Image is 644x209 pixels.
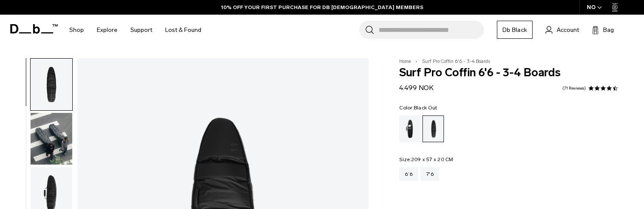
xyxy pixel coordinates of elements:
a: Black Out [422,115,444,142]
span: Surf Pro Coffin 6'6 - 3-4 Boards [422,59,490,64]
span: 4.499 NOK [399,84,434,92]
a: Shop [69,15,84,45]
nav: Main Navigation [63,15,208,45]
button: Bag [592,25,614,35]
button: Surf Pro Coffin 6'6 - 3-4 Boards [30,112,73,165]
legend: Color: [399,105,437,110]
a: Db x New Amsterdam Surf Association [399,115,421,142]
button: Surf Pro Coffin 6'6 - 3-4 Boards [30,58,73,111]
a: 71 reviews [562,86,586,90]
a: 7'6 [421,167,439,181]
a: Lost & Found [165,15,201,45]
img: Surf Pro Coffin 6'6 - 3-4 Boards [31,113,72,165]
a: Account [545,25,579,35]
a: Home [399,59,411,64]
a: 6’6 [399,167,418,181]
legend: Size: [399,157,453,162]
span: 209 x 57 x 20 CM [411,156,453,162]
span: Account [557,25,579,34]
a: Support [130,15,152,45]
a: Explore [97,15,117,45]
nav: breadcrumb [399,58,490,66]
img: Surf Pro Coffin 6'6 - 3-4 Boards [31,59,72,110]
a: Db Black [497,21,533,39]
span: Surf Pro Coffin 6'6 - 3-4 Boards [399,67,618,78]
span: Black Out [414,105,437,111]
span: Bag [603,25,614,34]
a: 10% OFF YOUR FIRST PURCHASE FOR DB [DEMOGRAPHIC_DATA] MEMBERS [221,3,423,11]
